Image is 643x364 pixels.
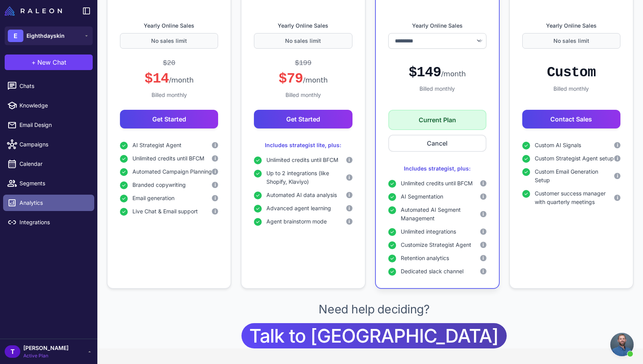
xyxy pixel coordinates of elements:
span: i [349,192,350,199]
span: i [483,211,484,218]
button: +New Chat [5,55,93,70]
span: Up to 2 integrations (like Shopify, Klaviyo) [266,169,346,186]
span: Unlimited integrations [401,227,456,236]
span: Chats [19,82,88,90]
button: Get Started [120,110,218,128]
span: /month [441,70,466,78]
span: Email generation [132,194,174,202]
span: i [617,155,618,162]
span: Unlimited credits until BFCM [401,179,473,188]
label: Yearly Online Sales [388,21,486,30]
span: i [349,205,350,212]
a: Raleon Logo [5,6,65,16]
div: Includes strategist, plus: [388,164,486,173]
span: i [617,194,618,201]
label: Yearly Online Sales [254,21,352,30]
img: Raleon Logo [5,6,62,16]
span: i [215,195,216,202]
label: Yearly Online Sales [120,21,218,30]
span: i [215,142,216,149]
span: /month [303,76,328,84]
button: Contact Sales [522,110,620,128]
div: Includes strategist lite, plus: [254,141,352,149]
span: + [32,58,36,67]
span: Email Design [19,121,88,129]
span: i [215,181,216,188]
span: Customer success manager with quarterly meetings [535,189,614,206]
div: $149 [409,64,466,81]
span: i [483,180,484,187]
span: i [483,241,484,248]
span: i [617,172,618,179]
div: Custom [547,64,595,81]
button: EEighthdayskin [5,26,93,45]
a: Integrations [3,214,94,230]
span: Customize Strategist Agent [401,241,471,249]
div: Billed monthly [120,91,218,99]
span: Custom Email Generation Setup [535,167,614,185]
span: Dedicated slack channel [401,267,463,276]
span: Talk to [GEOGRAPHIC_DATA] [249,323,499,348]
a: Knowledge [3,97,94,114]
span: i [617,142,618,149]
span: Campaigns [19,140,88,149]
span: i [215,208,216,215]
a: Analytics [3,195,94,211]
span: i [215,168,216,175]
div: $199 [295,58,312,69]
span: Unlimited credits until BFCM [266,156,338,164]
div: Billed monthly [254,91,352,99]
span: Automated AI data analysis [266,191,337,199]
span: Knowledge [19,101,88,110]
span: Automated Campaign Planning [132,167,212,176]
span: Integrations [19,218,88,227]
span: Agent brainstorm mode [266,217,327,226]
div: $20 [163,58,175,69]
button: Current Plan [388,110,486,130]
label: Yearly Online Sales [522,21,620,30]
span: Segments [19,179,88,188]
a: Campaigns [3,136,94,153]
span: Custom Strategist Agent setup [535,154,614,163]
span: No sales limit [553,37,589,45]
span: Eighthdayskin [26,32,65,40]
div: Billed monthly [388,84,486,93]
span: i [483,193,484,200]
span: i [483,268,484,275]
button: Cancel [388,135,486,152]
span: Automated AI Segment Management [401,206,480,223]
span: AI Segmentation [401,192,443,201]
span: i [349,157,350,164]
span: New Chat [37,58,66,67]
span: Calendar [19,160,88,168]
span: i [483,228,484,235]
div: $79 [278,70,328,88]
a: Calendar [3,156,94,172]
button: Get Started [254,110,352,128]
span: Retention analytics [401,254,449,262]
span: Active Plan [23,352,69,359]
div: Open chat [610,333,634,356]
a: Chats [3,78,94,94]
span: Live Chat & Email support [132,207,198,216]
span: i [215,155,216,162]
div: $14 [144,70,194,88]
p: Need help deciding? [319,301,429,317]
span: AI Strategist Agent [132,141,181,149]
span: Custom AI Signals [535,141,581,149]
div: E [8,30,23,42]
a: Email Design [3,117,94,133]
div: Billed monthly [522,84,620,93]
span: i [349,218,350,225]
span: Analytics [19,199,88,207]
span: [PERSON_NAME] [23,344,69,352]
div: T [5,345,20,358]
span: No sales limit [151,37,187,45]
span: i [349,174,350,181]
span: No sales limit [285,37,321,45]
span: i [483,255,484,262]
span: Advanced agent learning [266,204,331,213]
span: Branded copywriting [132,181,186,189]
span: Unlimited credits until BFCM [132,154,204,163]
span: /month [169,76,194,84]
